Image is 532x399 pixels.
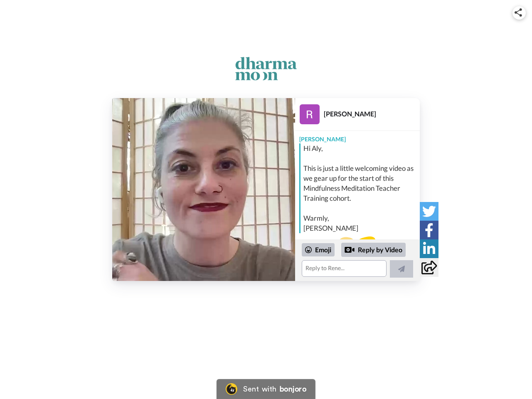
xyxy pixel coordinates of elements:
[302,243,335,256] div: Emoji
[339,236,376,253] img: message.svg
[345,245,355,255] div: Reply by Video
[295,131,420,143] div: [PERSON_NAME]
[112,98,295,281] img: 93f2ceb4-4a49-46e9-8081-6f07f19db031-thumb.jpg
[303,143,418,233] div: Hi Aly, This is just a little welcoming video as we gear up for the start of this Mindfulness Med...
[300,104,320,124] img: Profile Image
[295,236,420,267] div: Send [PERSON_NAME] a reply.
[324,110,419,118] div: [PERSON_NAME]
[515,8,522,17] img: ic_share.svg
[233,52,299,86] img: logo
[341,243,406,257] div: Reply by Video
